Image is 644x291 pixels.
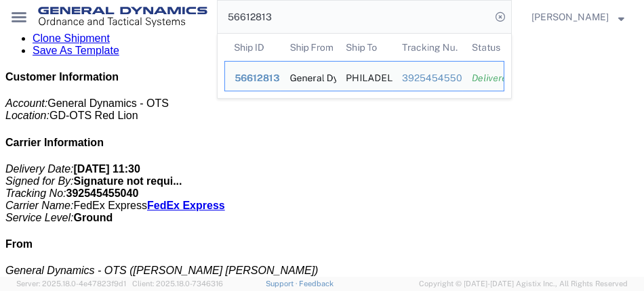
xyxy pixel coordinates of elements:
div: 392545455040 [402,71,453,85]
th: Tracking Nu. [393,34,462,61]
a: Feedback [299,279,334,288]
span: Client: 2025.18.0-7346316 [132,279,223,288]
table: Search Results [224,34,511,98]
th: Ship From [281,34,337,61]
button: [PERSON_NAME] [531,9,625,25]
span: 56612813 [235,72,279,83]
div: Delivered [472,71,494,85]
th: Ship ID [224,34,281,61]
input: Search for shipment number, reference number [218,1,491,33]
th: Ship To [336,34,393,61]
span: Perry Murray [531,9,609,24]
div: 56612813 [235,71,271,85]
th: Status [462,34,504,61]
span: Server: 2025.18.0-4e47823f9d1 [16,279,126,288]
span: Copyright © [DATE]-[DATE] Agistix Inc., All Rights Reserved [419,278,628,290]
img: logo [38,7,207,27]
a: Support [266,279,300,288]
div: PHILADELPHIA RUST- PROOF CO. [346,62,383,91]
div: General Dynamics - OTS [290,62,327,91]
